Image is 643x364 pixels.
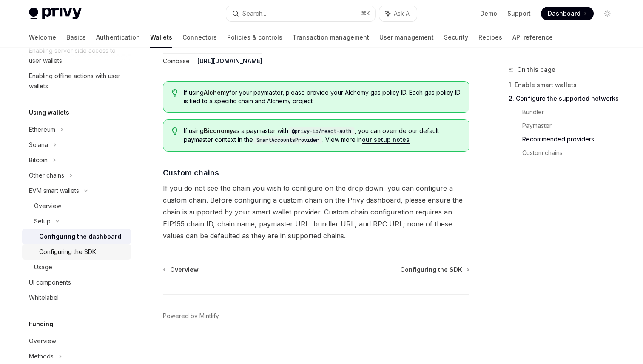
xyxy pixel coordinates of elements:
[517,65,555,75] span: On this page
[522,105,621,119] a: Bundler
[29,155,48,165] div: Bitcoin
[204,127,233,134] strong: Biconomy
[34,262,52,272] div: Usage
[522,146,621,160] a: Custom chains
[182,27,217,48] a: Connectors
[379,6,417,21] button: Ask AI
[29,107,69,118] h5: Using wallets
[522,119,621,133] a: Paymaster
[22,275,131,290] a: UI components
[39,247,96,257] div: Configuring the SDK
[204,89,229,96] strong: Alchemy
[197,57,262,65] a: [URL][DOMAIN_NAME]
[548,9,580,18] span: Dashboard
[184,88,461,105] span: If using for your paymaster, please provide your Alchemy gas policy ID. Each gas policy ID is tie...
[29,27,56,48] a: Welcome
[512,27,553,48] a: API reference
[164,265,199,274] a: Overview
[509,78,621,92] a: 1. Enable smart wallets
[29,293,59,303] div: Whitelabel
[444,27,468,48] a: Security
[293,27,369,48] a: Transaction management
[96,27,140,48] a: Authentication
[22,333,131,349] a: Overview
[150,27,172,48] a: Wallets
[362,136,410,144] a: our setup notes
[379,27,434,48] a: User management
[29,8,82,20] img: light logo
[172,89,178,97] svg: Tip
[507,9,531,18] a: Support
[600,7,614,20] button: Toggle dark mode
[22,290,131,305] a: Whitelabel
[29,351,54,361] div: Methods
[478,27,502,48] a: Recipes
[242,8,266,19] div: Search...
[22,260,131,275] a: Usage
[509,92,621,105] a: 2. Configure the supported networks
[29,170,64,181] div: Other chains
[163,312,219,320] a: Powered by Mintlify
[22,229,131,244] a: Configuring the dashboard
[163,54,194,69] td: Coinbase
[29,336,56,346] div: Overview
[29,124,55,135] div: Ethereum
[400,265,462,274] span: Configuring the SDK
[227,27,282,48] a: Policies & controls
[29,186,79,196] div: EVM smart wallets
[34,216,51,226] div: Setup
[361,10,370,17] span: ⌘ K
[522,133,621,146] a: Recommended providers
[400,265,469,274] a: Configuring the SDK
[163,182,469,242] span: If you do not see the chain you wish to configure on the drop down, you can configure a custom ch...
[480,9,497,18] a: Demo
[29,277,71,288] div: UI components
[66,27,86,48] a: Basics
[394,9,411,18] span: Ask AI
[29,140,48,150] div: Solana
[22,198,131,214] a: Overview
[170,265,199,274] span: Overview
[29,319,53,329] h5: Funding
[22,244,131,260] a: Configuring the SDK
[226,6,375,21] button: Search...⌘K
[163,167,219,178] span: Custom chains
[253,136,322,144] code: SmartAccountsProvider
[184,127,461,144] span: If using as a paymaster with , you can override our default paymaster context in the . View more ...
[34,201,61,211] div: Overview
[541,7,594,20] a: Dashboard
[172,127,178,135] svg: Tip
[22,68,131,94] a: Enabling offline actions with user wallets
[39,231,121,242] div: Configuring the dashboard
[29,71,126,91] div: Enabling offline actions with user wallets
[288,127,355,135] code: @privy-io/react-auth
